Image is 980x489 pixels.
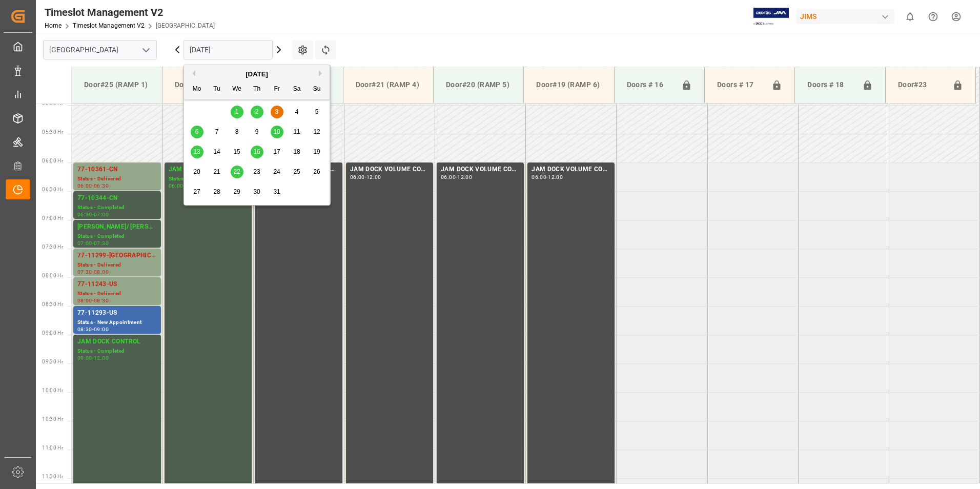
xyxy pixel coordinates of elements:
[94,327,109,332] div: 09:00
[253,148,260,155] span: 16
[803,75,857,95] div: Doors # 18
[77,327,92,332] div: 08:30
[315,108,319,115] span: 5
[251,146,263,158] div: Choose Thursday, October 16th, 2025
[42,474,63,479] span: 11:30 Hr
[77,241,92,246] div: 07:00
[366,175,381,179] div: 12:00
[291,166,303,178] div: Choose Saturday, October 25th, 2025
[92,212,94,217] div: -
[532,165,610,175] div: JAM DOCK VOLUME CONTROL
[211,126,223,138] div: Choose Tuesday, October 7th, 2025
[183,40,273,59] input: DD.MM.YYYY
[311,83,323,96] div: Su
[42,388,63,393] span: 10:00 Hr
[350,175,365,179] div: 06:00
[442,75,515,94] div: Door#20 (RAMP 5)
[311,166,323,178] div: Choose Sunday, October 26th, 2025
[77,298,92,303] div: 08:00
[94,184,109,188] div: 06:30
[94,298,109,303] div: 08:30
[42,158,63,164] span: 06:00 Hr
[191,186,203,198] div: Choose Monday, October 27th, 2025
[291,126,303,138] div: Choose Saturday, October 11th, 2025
[42,129,63,135] span: 05:30 Hr
[42,273,63,278] span: 08:00 Hr
[291,106,303,118] div: Choose Saturday, October 4th, 2025
[271,146,283,158] div: Choose Friday, October 17th, 2025
[319,70,325,76] button: Next Month
[42,445,63,451] span: 11:00 Hr
[235,108,239,115] span: 1
[45,22,62,29] a: Home
[42,187,63,192] span: 06:30 Hr
[77,203,157,212] div: Status - Completed
[211,83,223,96] div: Tu
[273,128,280,135] span: 10
[546,175,548,179] div: -
[291,146,303,158] div: Choose Saturday, October 18th, 2025
[251,126,263,138] div: Choose Thursday, October 9th, 2025
[92,241,94,246] div: -
[94,241,109,246] div: 07:30
[42,330,63,336] span: 09:00 Hr
[441,175,456,179] div: 06:00
[191,146,203,158] div: Choose Monday, October 13th, 2025
[169,175,248,184] div: Status - Completed
[92,298,94,303] div: -
[271,106,283,118] div: Choose Friday, October 3rd, 2025
[45,5,215,20] div: Timeslot Management V2
[311,146,323,158] div: Choose Sunday, October 19th, 2025
[77,222,157,232] div: [PERSON_NAME]/ [PERSON_NAME]
[548,175,563,179] div: 12:00
[193,168,200,175] span: 20
[94,270,109,274] div: 08:00
[211,146,223,158] div: Choose Tuesday, October 14th, 2025
[231,126,243,138] div: Choose Wednesday, October 8th, 2025
[169,165,248,175] div: JAM DOCK CONTROL
[796,9,894,24] div: JIMS
[313,168,320,175] span: 26
[77,337,157,347] div: JAM DOCK CONTROL
[42,301,63,307] span: 08:30 Hr
[273,188,280,195] span: 31
[796,7,899,26] button: JIMS
[193,148,200,155] span: 13
[251,166,263,178] div: Choose Thursday, October 23rd, 2025
[77,212,92,217] div: 06:30
[77,184,92,188] div: 06:00
[233,148,240,155] span: 15
[251,186,263,198] div: Choose Thursday, October 30th, 2025
[456,175,457,179] div: -
[171,75,244,94] div: Door#24 (RAMP 2)
[457,175,472,179] div: 12:00
[191,83,203,96] div: Mo
[184,69,330,79] div: [DATE]
[195,128,199,135] span: 6
[77,270,92,274] div: 07:30
[271,126,283,138] div: Choose Friday, October 10th, 2025
[92,327,94,332] div: -
[271,83,283,96] div: Fr
[253,168,260,175] span: 23
[138,42,153,58] button: open menu
[922,5,945,28] button: Help Center
[94,356,109,360] div: 12:00
[77,232,157,241] div: Status - Completed
[77,193,157,203] div: 77-10344-CN
[213,148,220,155] span: 14
[352,75,425,94] div: Door#21 (RAMP 4)
[233,188,240,195] span: 29
[894,75,948,95] div: Door#23
[191,166,203,178] div: Choose Monday, October 20th, 2025
[365,175,366,179] div: -
[43,40,157,59] input: Type to search/select
[251,83,263,96] div: Th
[231,166,243,178] div: Choose Wednesday, October 22nd, 2025
[231,186,243,198] div: Choose Wednesday, October 29th, 2025
[251,106,263,118] div: Choose Thursday, October 2nd, 2025
[899,5,922,28] button: show 0 new notifications
[42,359,63,364] span: 09:30 Hr
[293,168,300,175] span: 25
[441,165,520,175] div: JAM DOCK VOLUME CONTROL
